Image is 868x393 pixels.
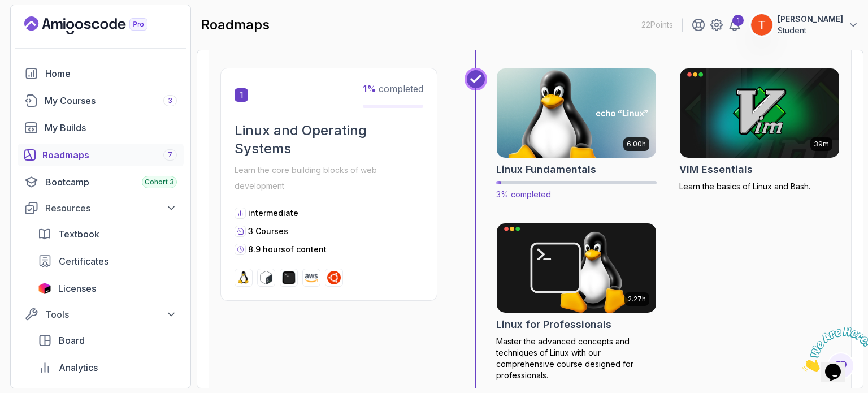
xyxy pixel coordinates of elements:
[18,62,184,85] a: home
[679,162,753,178] h2: VIM Essentials
[496,68,657,200] a: Linux Fundamentals card6.00hLinux Fundamentals3% completed
[798,322,868,376] iframe: chat widget
[18,304,184,325] button: Tools
[363,83,423,94] span: completed
[5,5,75,49] img: Chat attention grabber
[201,16,270,34] h2: roadmaps
[58,282,96,295] span: Licenses
[363,83,376,94] span: 1 %
[496,223,657,381] a: Linux for Professionals card2.27hLinux for ProfessionalsMaster the advanced concepts and techniqu...
[732,15,744,26] div: 1
[778,14,843,25] p: [PERSON_NAME]
[680,68,839,158] img: VIM Essentials card
[235,88,248,102] span: 1
[237,271,250,284] img: linux logo
[168,96,172,105] span: 3
[497,223,656,313] img: Linux for Professionals card
[259,271,273,284] img: bash logo
[628,295,646,304] p: 2.27h
[145,178,174,187] span: Cohort 3
[235,162,423,194] p: Learn the core building blocks of web development
[31,250,184,273] a: certificates
[58,227,99,241] span: Textbook
[751,14,772,36] img: user profile image
[168,150,172,159] span: 7
[641,19,673,31] p: 22 Points
[496,336,657,381] p: Master the advanced concepts and techniques of Linux with our comprehensive course designed for p...
[496,189,551,199] span: 3% completed
[750,14,859,36] button: user profile image[PERSON_NAME]Student
[728,18,741,32] a: 1
[59,334,85,347] span: Board
[31,329,184,352] a: board
[45,201,177,215] div: Resources
[627,140,646,149] p: 6.00h
[679,181,840,192] p: Learn the basics of Linux and Bash.
[282,271,296,284] img: terminal logo
[496,317,611,332] h2: Linux for Professionals
[248,244,327,255] p: 8.9 hours of content
[31,356,184,379] a: analytics
[59,361,98,374] span: Analytics
[679,68,840,192] a: VIM Essentials card39mVIM EssentialsLearn the basics of Linux and Bash.
[18,171,184,193] a: bootcamp
[31,223,184,245] a: textbook
[18,89,184,112] a: courses
[24,16,173,34] a: Landing page
[18,198,184,218] button: Resources
[31,277,184,300] a: licenses
[42,148,177,162] div: Roadmaps
[493,66,660,160] img: Linux Fundamentals card
[45,121,177,135] div: My Builds
[38,283,51,294] img: jetbrains icon
[248,208,298,219] p: intermediate
[305,271,318,284] img: aws logo
[248,226,288,236] span: 3 Courses
[18,116,184,139] a: builds
[59,254,108,268] span: Certificates
[45,308,177,321] div: Tools
[778,25,843,36] p: Student
[327,271,341,284] img: ubuntu logo
[496,162,596,178] h2: Linux Fundamentals
[45,67,177,80] div: Home
[814,140,829,149] p: 39m
[45,94,177,107] div: My Courses
[45,175,177,189] div: Bootcamp
[235,122,423,158] h2: Linux and Operating Systems
[18,144,184,166] a: roadmaps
